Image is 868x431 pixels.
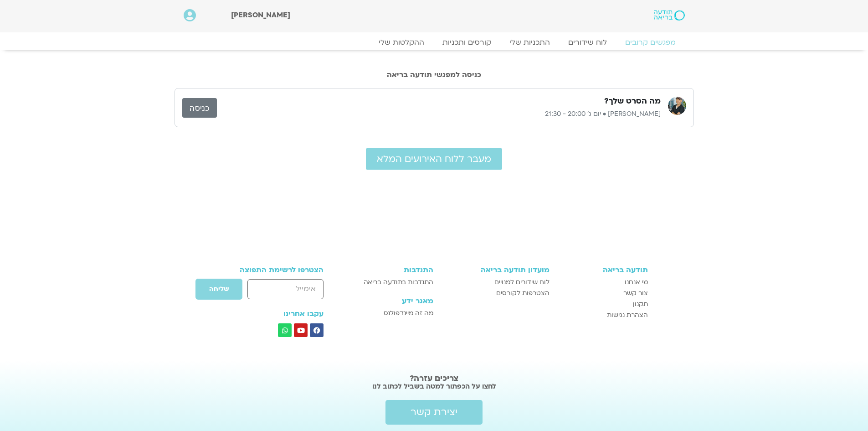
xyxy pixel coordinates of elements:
a: מי אנחנו [559,277,648,288]
nav: Menu [184,38,685,47]
a: תקנון [559,299,648,310]
h3: תודעה בריאה [559,266,648,274]
h3: מה הסרט שלך? [604,96,661,107]
a: צור קשר [559,288,648,299]
a: התכניות שלי [500,38,559,47]
h2: כניסה למפגשי תודעה בריאה [175,71,694,79]
a: קורסים ותכניות [433,38,500,47]
h3: עקבו אחרינו [221,310,324,318]
img: ג'יוואן ארי בוסתן [668,97,686,115]
h3: מועדון תודעה בריאה [442,266,550,274]
span: [PERSON_NAME] [231,10,290,20]
p: [PERSON_NAME] • יום ג׳ 20:00 - 21:30 [217,109,661,119]
span: מי אנחנו [625,277,648,288]
a: מפגשים קרובים [616,38,685,47]
a: הצטרפות לקורסים [442,288,550,299]
span: שליחה [209,286,229,293]
span: מה זה מיינדפולנס [384,308,433,319]
span: הצטרפות לקורסים [496,288,550,299]
span: לוח שידורים למנויים [494,277,550,288]
a: לוח שידורים [559,38,616,47]
span: יצירת קשר [411,407,457,418]
span: התנדבות בתודעה בריאה [364,277,433,288]
input: אימייל [247,279,324,299]
a: לוח שידורים למנויים [442,277,550,288]
span: צור קשר [623,288,648,299]
h3: הצטרפו לרשימת התפוצה [221,266,324,274]
a: יצירת קשר [385,400,483,425]
h3: מאגר ידע [349,297,433,305]
button: שליחה [195,278,243,300]
a: הצהרת נגישות [559,310,648,321]
a: ההקלטות שלי [370,38,433,47]
h3: התנדבות [349,266,433,274]
span: תקנון [633,299,648,310]
span: מעבר ללוח האירועים המלא [377,154,491,164]
a: מעבר ללוח האירועים המלא [366,148,502,170]
a: כניסה [182,98,217,118]
span: הצהרת נגישות [607,310,648,321]
h2: לחצו על הכפתור למטה בשביל לכתוב לנו [197,382,671,391]
a: מה זה מיינדפולנס [349,308,433,319]
a: התנדבות בתודעה בריאה [349,277,433,288]
form: טופס חדש [221,278,324,305]
h2: צריכים עזרה? [197,374,671,383]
